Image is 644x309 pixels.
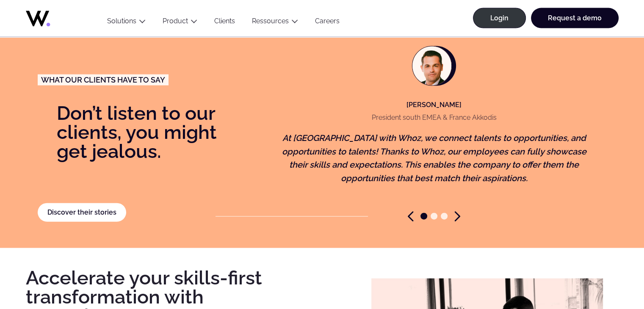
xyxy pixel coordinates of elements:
[38,104,240,161] p: Don’t listen to our clients, you might get jealous.
[307,17,348,28] a: Careers
[473,8,526,28] a: Login
[26,267,262,289] strong: Accelerate your skills-first
[243,17,307,28] button: Ressources
[154,17,206,28] button: Product
[252,17,289,25] a: Ressources
[441,213,448,220] span: Go to slide 3
[420,213,427,220] span: Go to slide 1
[206,17,243,28] a: Clients
[454,211,460,222] span: Next slide
[365,99,503,110] p: [PERSON_NAME]
[163,17,188,25] a: Product
[41,76,165,84] span: What our clients have to say
[412,47,451,86] img: Capture-decran-2024-02-21-a-11.17.06.png
[431,213,437,220] span: Go to slide 2
[38,203,127,222] a: Discover their stories
[408,211,414,222] span: Previous slide
[26,286,204,308] strong: transformation with
[365,114,503,121] p: President south EMEA & France Akkodis
[588,253,632,297] iframe: Chatbot
[531,8,619,28] a: Request a demo
[270,33,598,212] figure: 1 / 3
[270,132,598,185] p: At [GEOGRAPHIC_DATA] with Whoz, we connect talents to opportunities, and opportunities to talents...
[99,17,154,28] button: Solutions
